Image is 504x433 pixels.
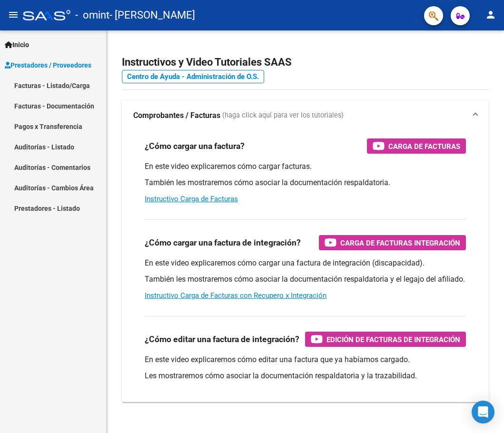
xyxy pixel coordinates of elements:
[145,139,245,153] h3: ¿Cómo cargar una factura?
[122,131,489,402] div: Comprobantes / Facturas (haga click aquí para ver los tutoriales)
[122,100,489,131] mat-expansion-panel-header: Comprobantes / Facturas (haga click aquí para ver los tutoriales)
[109,5,195,26] span: - [PERSON_NAME]
[367,138,466,154] button: Carga de Facturas
[75,5,109,26] span: - omint
[145,161,466,172] p: En este video explicaremos cómo cargar facturas.
[122,53,489,71] h2: Instructivos y Video Tutoriales SAAS
[340,237,460,249] span: Carga de Facturas Integración
[145,354,466,365] p: En este video explicaremos cómo editar una factura que ya habíamos cargado.
[5,39,29,50] span: Inicio
[145,333,299,346] h3: ¿Cómo editar una factura de integración?
[388,140,460,152] span: Carga de Facturas
[145,274,466,285] p: También les mostraremos cómo asociar la documentación respaldatoria y el legajo del afiliado.
[145,258,466,268] p: En este video explicaremos cómo cargar una factura de integración (discapacidad).
[145,177,466,188] p: También les mostraremos cómo asociar la documentación respaldatoria.
[326,334,460,345] span: Edición de Facturas de integración
[8,9,19,20] mat-icon: menu
[145,371,466,381] p: Les mostraremos cómo asociar la documentación respaldatoria y la trazabilidad.
[122,70,264,83] a: Centro de Ayuda - Administración de O.S.
[5,60,91,70] span: Prestadores / Proveedores
[145,195,238,203] a: Instructivo Carga de Facturas
[305,332,466,347] button: Edición de Facturas de integración
[222,110,344,121] span: (haga click aquí para ver los tutoriales)
[133,110,220,121] strong: Comprobantes / Facturas
[145,291,326,300] a: Instructivo Carga de Facturas con Recupero x Integración
[485,9,496,20] mat-icon: person
[145,236,301,249] h3: ¿Cómo cargar una factura de integración?
[472,401,494,423] div: Open Intercom Messenger
[319,235,466,250] button: Carga de Facturas Integración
